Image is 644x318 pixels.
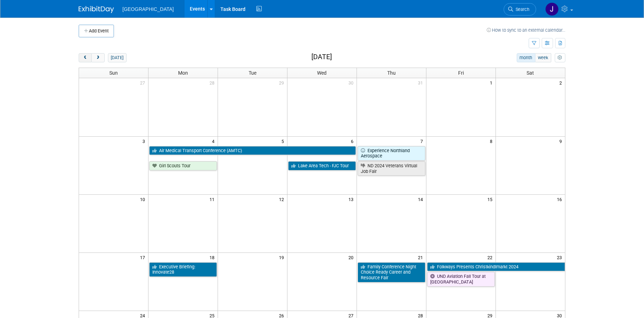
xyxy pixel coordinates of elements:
span: 13 [348,195,357,204]
a: Family Conference Night Choice Ready Career and Resource Fair [358,262,425,282]
span: 10 [139,195,148,204]
a: Experience Northland Aerospace [358,146,425,161]
a: Lake Area Tech - FJC Tour [288,161,356,170]
span: 12 [278,195,287,204]
a: ND 2024 Veterans Virtual Job Fair [358,161,425,176]
span: 30 [348,78,357,87]
span: 7 [420,137,426,145]
span: Mon [178,70,188,76]
span: 9 [559,137,565,145]
a: Air Medical Transport Conference (AMTC) [149,146,356,155]
a: Folkways Presents Christkindlmarkt 2024 [427,262,565,272]
span: 20 [348,253,357,262]
span: Sat [527,70,534,76]
span: 22 [487,253,496,262]
span: 15 [487,195,496,204]
span: Sun [109,70,118,76]
button: myCustomButton [555,53,565,62]
span: 5 [281,137,287,145]
span: 14 [417,195,426,204]
span: 4 [211,137,218,145]
span: 23 [556,253,565,262]
span: 11 [209,195,218,204]
img: ExhibitDay [79,6,114,13]
span: 3 [142,137,148,145]
span: 2 [559,78,565,87]
span: Wed [317,70,327,76]
h2: [DATE] [311,53,332,61]
span: 19 [278,253,287,262]
span: 17 [139,253,148,262]
span: Thu [387,70,396,76]
button: Add Event [79,25,114,37]
span: 27 [139,78,148,87]
span: [GEOGRAPHIC_DATA] [122,6,174,12]
span: 6 [350,137,357,145]
button: week [535,53,551,62]
span: 29 [278,78,287,87]
span: 1 [489,78,496,87]
span: Tue [249,70,256,76]
span: Search [513,7,529,12]
a: How to sync to an external calendar... [487,27,565,33]
span: 18 [209,253,218,262]
i: Personalize Calendar [558,56,562,60]
span: 16 [556,195,565,204]
button: month [517,53,535,62]
span: 28 [209,78,218,87]
span: 8 [489,137,496,145]
button: next [91,53,104,62]
button: prev [79,53,92,62]
a: UND Aviation Fall Tour at [GEOGRAPHIC_DATA] [427,272,495,286]
a: Search [504,3,536,15]
a: Executive Briefing: Innovate28 [149,262,217,277]
span: Fri [458,70,464,76]
img: Jessica Belcher [545,2,559,16]
a: Girl Scouts Tour [149,161,217,170]
span: 31 [417,78,426,87]
span: 21 [417,253,426,262]
button: [DATE] [108,53,127,62]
